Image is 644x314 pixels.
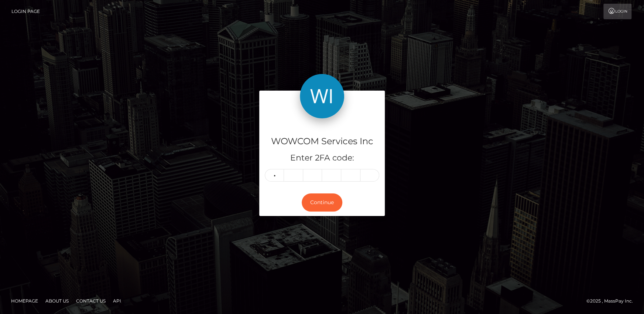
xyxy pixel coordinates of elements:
[586,297,638,305] div: © 2025 , MassPay Inc.
[11,4,40,19] a: Login Page
[42,295,72,307] a: About Us
[265,152,379,164] h5: Enter 2FA code:
[73,295,109,307] a: Contact Us
[302,193,342,212] button: Continue
[603,4,631,19] a: Login
[265,135,379,148] h4: WOWCOM Services Inc
[110,295,124,307] a: API
[8,295,41,307] a: Homepage
[300,74,344,118] img: WOWCOM Services Inc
